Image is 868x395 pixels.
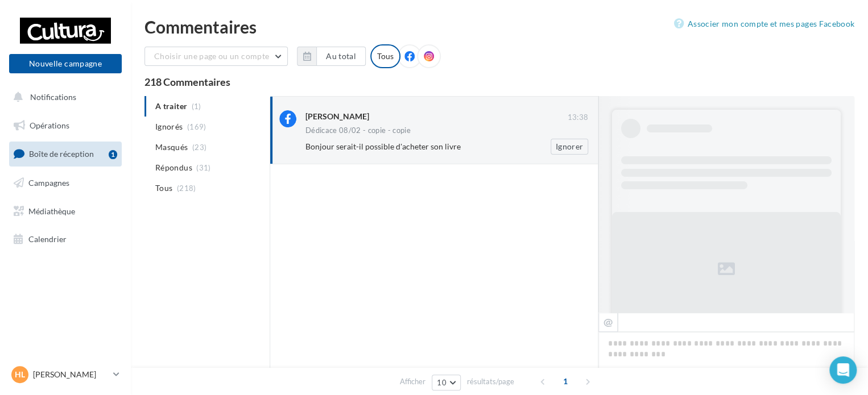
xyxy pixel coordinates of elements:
[154,51,269,61] span: Choisir une page ou un compte
[144,18,854,35] div: Commentaires
[829,356,857,384] div: Open Intercom Messenger
[551,139,588,155] button: Ignorer
[297,47,366,66] button: Au total
[305,111,369,122] div: [PERSON_NAME]
[7,114,124,138] a: Opérations
[9,54,122,73] button: Nouvelle campagne
[187,122,206,131] span: (169)
[144,47,288,66] button: Choisir une page ou un compte
[177,184,196,193] span: (218)
[674,17,854,31] a: Associer mon compte et mes pages Facebook
[33,369,109,380] p: [PERSON_NAME]
[196,163,210,172] span: (31)
[7,199,124,223] a: Médiathèque
[556,372,574,390] span: 1
[437,378,447,387] span: 10
[7,85,119,109] button: Notifications
[28,206,75,215] span: Médiathèque
[155,121,183,132] span: Ignorés
[109,150,117,159] div: 1
[15,369,25,380] span: Hl
[305,142,461,151] span: Bonjour serait-il possible d'acheter son livre
[370,44,400,68] div: Tous
[305,127,411,134] div: Dédicace 08/02 - copie - copie
[7,142,124,166] a: Boîte de réception1
[155,142,188,153] span: Masqués
[567,113,588,123] span: 13:38
[155,182,172,194] span: Tous
[7,171,124,195] a: Campagnes
[400,376,425,387] span: Afficher
[144,77,854,87] div: 218 Commentaires
[432,375,461,390] button: 10
[192,143,206,152] span: (23)
[7,227,124,251] a: Calendrier
[9,364,122,385] a: Hl [PERSON_NAME]
[28,178,69,188] span: Campagnes
[30,120,69,130] span: Opérations
[29,149,94,159] span: Boîte de réception
[316,47,366,66] button: Au total
[28,234,67,244] span: Calendrier
[467,376,514,387] span: résultats/page
[30,92,76,102] span: Notifications
[155,162,192,173] span: Répondus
